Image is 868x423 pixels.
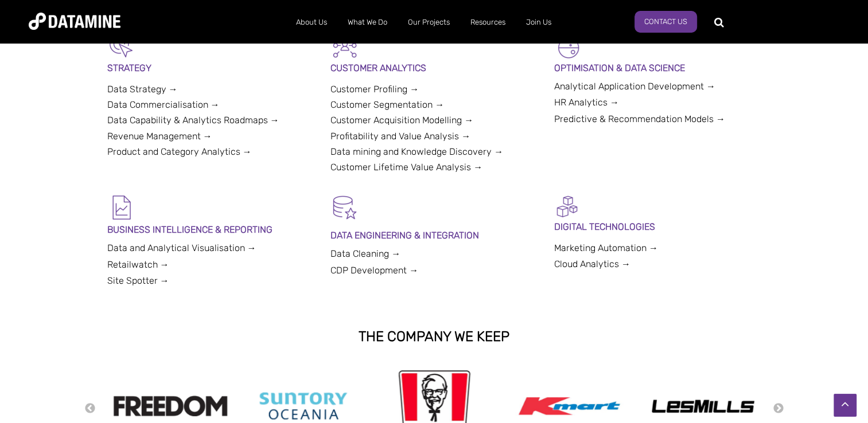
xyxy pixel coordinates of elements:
a: Cloud Analytics → [554,258,630,269]
img: Customer Analytics [330,32,359,60]
a: Data Cleaning → [330,248,400,259]
a: Data Commercialisation → [107,99,220,110]
img: Digital Activation [554,193,580,219]
a: Customer Segmentation → [330,99,444,110]
img: Strategy-1 [107,32,136,60]
a: CDP Development → [330,265,418,276]
p: CUSTOMER ANALYTICS [330,60,538,76]
img: Datamine [29,13,120,30]
a: Data Capability & Analytics Roadmaps → [107,115,279,126]
a: Revenue Management → [107,131,212,142]
img: Data Hygiene [330,193,359,222]
a: Data mining and Knowledge Discovery → [330,146,503,157]
a: Product and Category Analytics → [107,146,252,157]
img: Freedom logo [113,395,228,417]
a: Resources [460,7,516,37]
img: BI & Reporting [107,193,136,222]
p: STRATEGY [107,60,314,76]
a: What We Do [337,7,398,37]
a: Profitability and Value Analysis → [330,131,470,142]
a: Marketing Automation → [554,242,658,253]
p: DATA ENGINEERING & INTEGRATION [330,228,538,243]
img: Les Mills Logo [645,395,760,416]
a: Customer Acquisition Modelling → [330,115,473,126]
strong: THE COMPANY WE KEEP [359,328,509,344]
a: HR Analytics → [554,97,619,108]
a: Data Strategy → [107,84,178,95]
p: OPTIMISATION & DATA SCIENCE [554,60,761,76]
a: Data and Analytical Visualisation → [107,242,256,253]
a: Customer Profiling → [330,84,419,95]
a: Customer Lifetime Value Analysis → [330,162,482,173]
a: About Us [286,7,337,37]
p: DIGITAL TECHNOLOGIES [554,219,761,234]
button: Previous [84,402,96,415]
a: Analytical Application Development → [554,81,715,92]
a: Site Spotter → [107,275,169,286]
a: Contact Us [635,11,697,33]
p: BUSINESS INTELLIGENCE & REPORTING [107,222,314,237]
a: Our Projects [398,7,460,37]
img: Optimisation & Data Science [554,32,583,60]
a: Retailwatch → [107,259,169,270]
button: Next [773,402,784,415]
a: Join Us [516,7,562,37]
a: Predictive & Recommendation Models → [554,113,725,124]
